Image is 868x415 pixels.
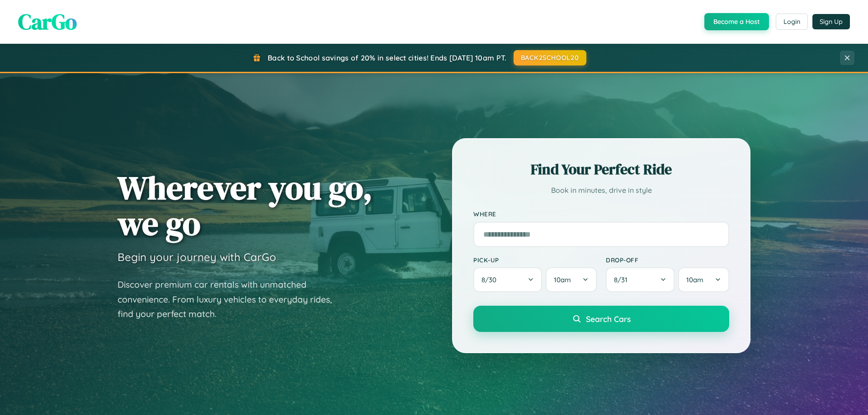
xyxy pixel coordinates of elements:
label: Where [473,210,729,218]
span: Search Cars [586,314,631,324]
span: 10am [554,275,571,284]
button: 8/30 [473,267,542,292]
span: 8 / 30 [481,275,501,284]
button: Sign Up [812,14,850,29]
p: Book in minutes, drive in style [473,184,729,197]
button: Login [776,14,808,30]
span: CarGo [18,7,77,37]
h1: Wherever you go, we go [118,170,373,241]
button: Search Cars [473,306,729,332]
label: Pick-up [473,256,597,264]
button: BACK2SCHOOL20 [514,50,586,65]
span: 10am [686,275,703,284]
span: 8 / 31 [614,275,632,284]
button: 10am [678,267,729,292]
h3: Begin your journey with CarGo [118,250,276,264]
button: 8/31 [606,267,675,292]
p: Discover premium car rentals with unmatched convenience. From luxury vehicles to everyday rides, ... [118,277,344,322]
label: Drop-off [606,256,729,264]
button: Become a Host [704,13,769,30]
button: 10am [546,267,597,292]
h2: Find Your Perfect Ride [473,159,729,179]
span: Back to School savings of 20% in select cities! Ends [DATE] 10am PT. [268,53,506,62]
